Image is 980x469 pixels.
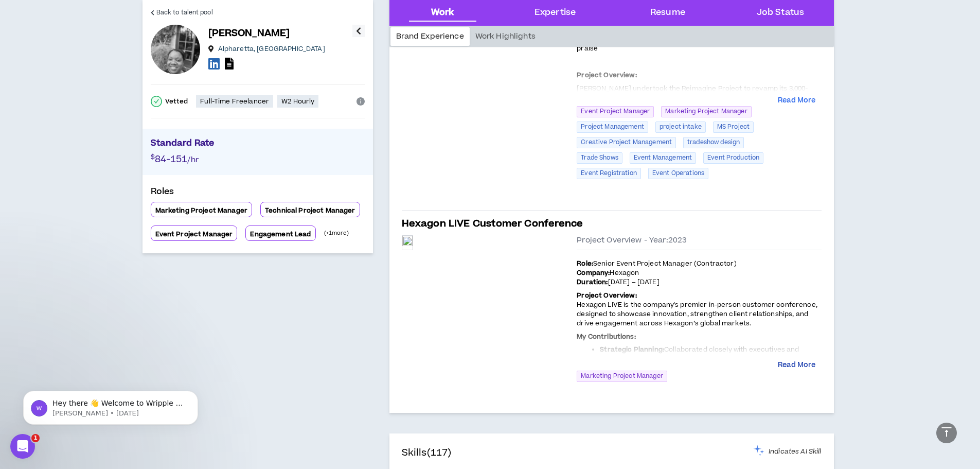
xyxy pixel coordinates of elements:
[577,277,608,287] strong: Duration:
[661,106,752,117] span: Marketing Project Manager
[593,259,737,268] span: Senior Event Project Manager (Contractor)
[577,268,610,277] strong: Company:
[577,152,622,164] span: Trade Shows
[650,6,685,20] div: Resume
[534,6,576,20] div: Expertise
[281,97,314,106] p: W2 Hourly
[577,300,817,328] span: Hexagon LIVE is the company's premier in-person customer conference, designed to showcase innovat...
[250,230,311,238] p: Engagement Lead
[151,152,155,162] span: $
[610,268,639,277] span: Hexagon
[156,8,213,18] span: Back to talent pool
[265,206,355,215] p: Technical Project Manager
[608,277,660,287] span: [DATE] – [DATE]
[577,291,636,300] strong: Project Overview:
[31,434,40,442] span: 1
[683,137,744,148] span: tradeshow design
[778,96,815,106] button: Read More
[402,217,583,231] h5: Hexagon LIVE Customer Conference
[8,369,213,441] iframe: Intercom notifications message
[402,446,452,460] h4: Skills (117)
[577,168,641,179] span: Event Registration
[155,206,248,215] p: Marketing Project Manager
[357,97,365,106] span: info-circle
[151,25,200,74] div: Regina P.
[769,447,822,456] span: Indicates AI Skill
[577,121,648,133] span: Project Management
[655,121,706,133] span: project intake
[10,434,35,459] iframe: Intercom live chat
[577,371,667,382] span: Marketing Project Manager
[151,137,365,152] p: Standard Rate
[648,168,708,179] span: Event Operations
[218,45,325,53] p: Alpharetta , [GEOGRAPHIC_DATA]
[151,185,365,202] p: Roles
[577,137,676,148] span: Creative Project Management
[757,6,804,20] div: Job Status
[155,230,233,238] p: Event Project Manager
[778,360,815,371] button: Read More
[630,152,696,164] span: Event Management
[577,235,687,246] span: Project Overview - Year: 2023
[940,426,953,438] span: vertical-align-top
[324,229,349,237] p: (+ 1 more)
[200,97,269,106] p: Full-Time Freelancer
[703,152,763,164] span: Event Production
[713,121,754,133] span: MS Project
[577,106,654,117] span: Event Project Manager
[155,152,188,166] span: 84-151
[165,97,188,106] p: Vetted
[470,27,541,46] div: Work Highlights
[187,154,198,165] span: /hr
[431,6,454,20] div: Work
[390,27,470,46] div: Brand Experience
[151,96,162,107] span: check-circle
[577,259,593,268] strong: Role:
[208,26,290,41] p: [PERSON_NAME]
